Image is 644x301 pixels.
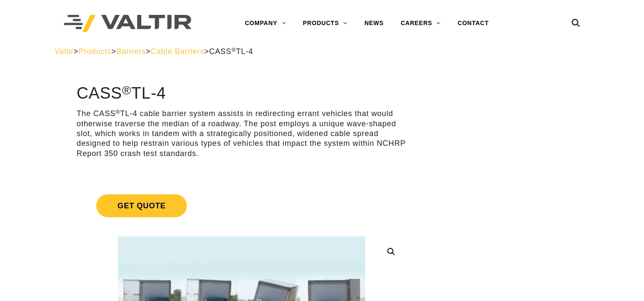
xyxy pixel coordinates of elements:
a: Valtir [55,47,74,56]
a: Get Quote [77,184,406,227]
a: CAREERS [392,15,449,32]
a: Cable Barriers [151,47,204,56]
a: NEWS [356,15,392,32]
div: > > > > [55,47,590,57]
a: CONTACT [449,15,497,32]
img: Valtir [64,15,192,32]
a: Products [78,47,111,56]
h1: CASS TL-4 [77,85,406,102]
sup: ® [116,109,120,115]
a: PRODUCTS [294,15,356,32]
p: The CASS TL-4 cable barrier system assists in redirecting errant vehicles that would otherwise tr... [77,109,406,159]
span: CASS TL-4 [209,47,253,56]
a: Barriers [116,47,146,56]
sup: ® [122,83,132,97]
a: COMPANY [236,15,294,32]
span: Get Quote [96,194,187,217]
sup: ® [232,47,236,53]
